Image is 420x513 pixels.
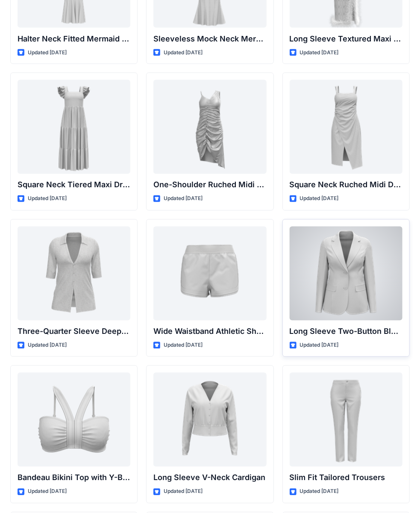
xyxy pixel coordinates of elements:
p: Bandeau Bikini Top with Y-Back Straps and Stitch Detail [18,472,130,484]
a: Wide Waistband Athletic Shorts [153,227,266,321]
p: Updated [DATE] [300,487,339,496]
p: Wide Waistband Athletic Shorts [153,326,266,338]
p: Updated [DATE] [164,487,203,496]
p: Updated [DATE] [164,195,203,203]
a: Long Sleeve V-Neck Cardigan [153,373,266,467]
a: Slim Fit Tailored Trousers [290,373,402,467]
p: Long Sleeve V-Neck Cardigan [153,472,266,484]
p: Updated [DATE] [164,48,203,57]
p: Long Sleeve Textured Maxi Dress with Feather Hem [290,33,402,45]
a: Long Sleeve Two-Button Blazer with Flap Pockets [290,227,402,321]
p: Updated [DATE] [300,48,339,57]
p: Sleeveless Mock Neck Mermaid Gown [153,33,266,45]
a: Three-Quarter Sleeve Deep V-Neck Button-Down Top [18,227,130,321]
a: Square Neck Tiered Maxi Dress with Ruffle Sleeves [18,80,130,174]
p: Updated [DATE] [28,48,67,57]
p: Square Neck Ruched Midi Dress with Asymmetrical Hem [290,179,402,191]
p: Updated [DATE] [300,341,339,350]
p: Updated [DATE] [164,341,203,350]
p: One-Shoulder Ruched Midi Dress with Asymmetrical Hem [153,179,266,191]
p: Updated [DATE] [28,341,67,350]
p: Long Sleeve Two-Button Blazer with Flap Pockets [290,326,402,338]
p: Halter Neck Fitted Mermaid Gown with Keyhole Detail [18,33,130,45]
p: Three-Quarter Sleeve Deep V-Neck Button-Down Top [18,326,130,338]
p: Updated [DATE] [300,195,339,203]
p: Updated [DATE] [28,195,67,203]
a: One-Shoulder Ruched Midi Dress with Asymmetrical Hem [153,80,266,174]
p: Updated [DATE] [28,487,67,496]
a: Square Neck Ruched Midi Dress with Asymmetrical Hem [290,80,402,174]
p: Slim Fit Tailored Trousers [290,472,402,484]
p: Square Neck Tiered Maxi Dress with Ruffle Sleeves [18,179,130,191]
a: Bandeau Bikini Top with Y-Back Straps and Stitch Detail [18,373,130,467]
